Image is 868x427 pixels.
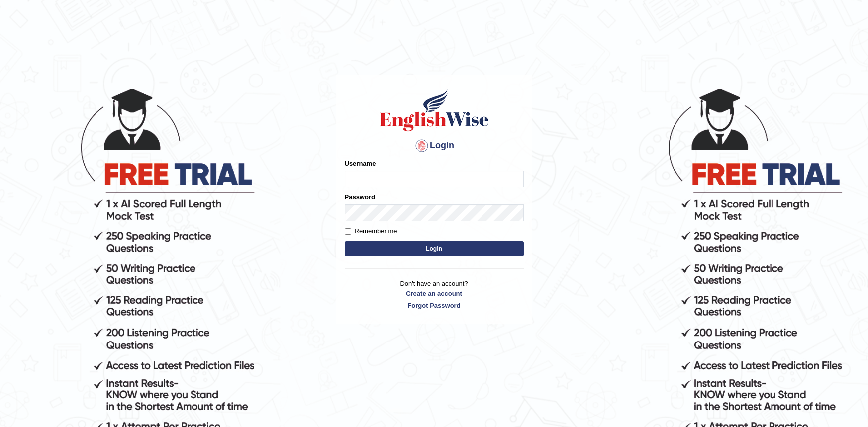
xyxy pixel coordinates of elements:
a: Create an account [345,289,524,298]
label: Username [345,159,376,168]
input: Remember me [345,228,351,235]
a: Forgot Password [345,301,524,310]
p: Don't have an account? [345,279,524,310]
label: Remember me [345,226,397,236]
img: Logo of English Wise sign in for intelligent practice with AI [378,88,491,133]
h4: Login [345,138,524,154]
label: Password [345,192,375,202]
button: Login [345,241,524,256]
